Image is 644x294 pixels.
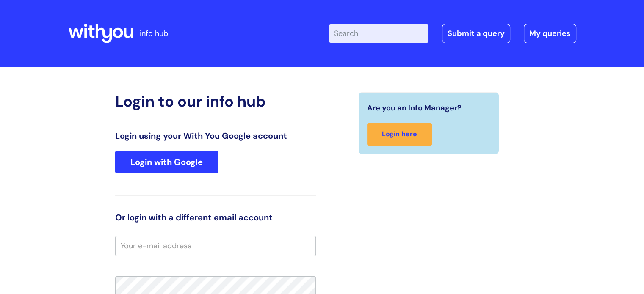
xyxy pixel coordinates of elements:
[367,123,432,146] a: Login here
[115,212,316,223] h3: Or login with a different email account
[524,24,576,43] a: My queries
[115,92,316,110] h2: Login to our info hub
[115,131,316,141] h3: Login using your With You Google account
[115,151,218,173] a: Login with Google
[442,24,510,43] a: Submit a query
[367,101,462,115] span: Are you an Info Manager?
[329,24,428,43] input: Search
[140,27,168,40] p: info hub
[115,236,316,256] input: Your e-mail address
